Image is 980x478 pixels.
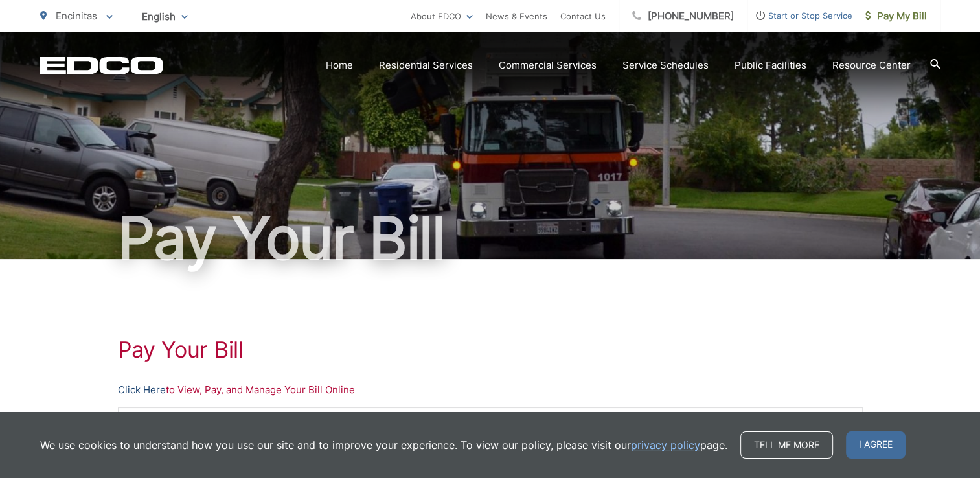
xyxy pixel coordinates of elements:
[832,58,911,73] a: Resource Center
[865,8,927,24] span: Pay My Bill
[622,58,709,73] a: Service Schedules
[326,58,353,73] a: Home
[499,58,597,73] a: Commercial Services
[118,337,863,363] h1: Pay Your Bill
[118,382,863,398] p: to View, Pay, and Manage Your Bill Online
[118,382,166,398] a: Click Here
[40,206,940,271] h1: Pay Your Bill
[486,8,547,24] a: News & Events
[40,437,727,453] p: We use cookies to understand how you use our site and to improve your experience. To view our pol...
[560,8,606,24] a: Contact Us
[740,431,833,459] a: Tell me more
[411,8,473,24] a: About EDCO
[40,56,163,74] a: EDCD logo. Return to the homepage.
[735,58,806,73] a: Public Facilities
[56,10,97,22] span: Encinitas
[846,431,906,459] span: I agree
[132,5,198,28] span: English
[379,58,473,73] a: Residential Services
[631,437,700,453] a: privacy policy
